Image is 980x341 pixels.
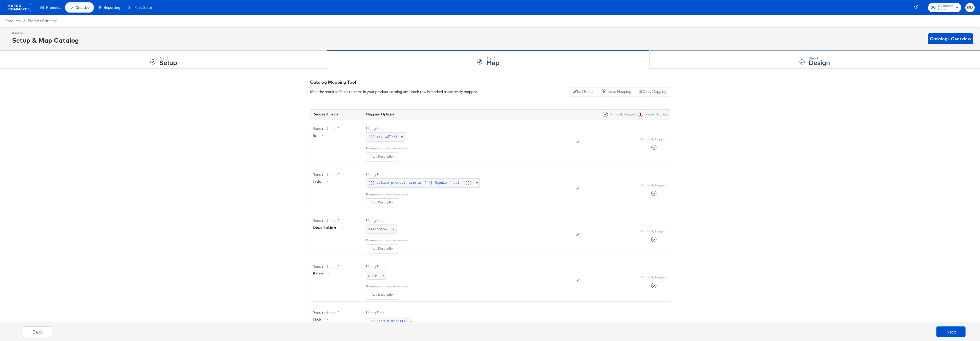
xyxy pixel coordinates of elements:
[379,238,573,242] div: no preview available
[366,172,573,177] label: Using Field:
[28,19,57,23] a: Product Catalogs
[313,264,362,269] label: Required Map: *
[967,5,973,11] span: MD
[366,112,394,117] strong: Mapping Options
[938,7,953,12] span: Primark
[366,264,573,269] label: Using Field:
[313,172,362,177] label: Required Map: *
[473,179,479,187] span: x
[374,134,391,139] span: "sku_id"
[928,3,961,12] button: AccountsPrimark
[391,227,394,231] span: x
[310,89,478,94] div: Map the required fields to items in your product catalog until each row is marked as correctly ma...
[134,5,152,10] span: Feed Suite
[641,275,667,279] label: Correctly Mapped
[366,284,379,288] div: Example:
[366,198,398,207] button: + Add Description
[374,180,466,186] span: replace product_name in=' \| Regular' out=''
[368,180,374,186] span: {{{
[313,310,362,315] label: Required Map: *
[159,57,177,60] div: Step: 1
[368,227,387,231] span: description
[938,3,953,9] span: Accounts
[368,273,377,278] span: price
[46,5,61,10] span: Products
[486,57,499,60] div: Step: 2
[313,112,338,117] strong: Required Fields
[965,3,975,12] button: MD
[597,87,635,97] button: Load Mapping
[391,134,397,139] span: }}}
[310,79,670,85] div: Catalog Mapping Tool
[366,244,398,253] button: + Add Description
[159,58,177,67] strong: Setup
[366,238,379,242] div: Example:
[21,19,28,23] span: /
[366,218,573,223] label: Using Field:
[636,112,668,117] div: Needs Mapping
[368,134,374,139] span: {{{
[379,284,573,288] div: no preview available
[635,87,670,97] button: Copy Mapping
[313,126,362,131] label: Required Map: *
[366,310,573,315] label: Using Field:
[75,5,90,10] span: Creative
[313,132,325,138] div: id
[12,36,79,45] div: Setup & Map Catalog
[366,146,379,150] div: Example:
[313,271,332,277] div: price
[366,192,379,196] div: Example:
[486,58,499,67] strong: Map
[406,317,413,326] span: x
[379,192,573,196] div: no preview available
[313,218,362,223] label: Required Map: *
[809,57,830,60] div: Step: 3
[809,58,830,67] strong: Design
[313,178,330,184] div: title
[641,137,667,141] label: Correctly Mapped
[641,229,667,233] label: Correctly Mapped
[379,146,573,150] div: no preview available
[930,35,971,42] span: Catalogs Overview
[601,112,636,117] div: Correctly Mapped
[5,19,21,23] span: Products
[466,180,472,186] span: }}}
[366,153,398,161] button: + Add Description
[12,31,79,36] div: Assets
[381,273,384,278] span: x
[366,126,573,131] label: Using Field:
[398,133,405,141] span: x
[313,317,330,323] div: link
[570,87,597,97] button: Edit Rules
[313,224,345,231] div: description
[641,183,667,187] label: Correctly Mapped
[104,5,120,10] span: Reporting
[928,33,973,44] button: Catalogs Overview
[366,291,398,299] button: + Add Description
[23,326,52,337] button: Back
[936,326,966,337] button: Next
